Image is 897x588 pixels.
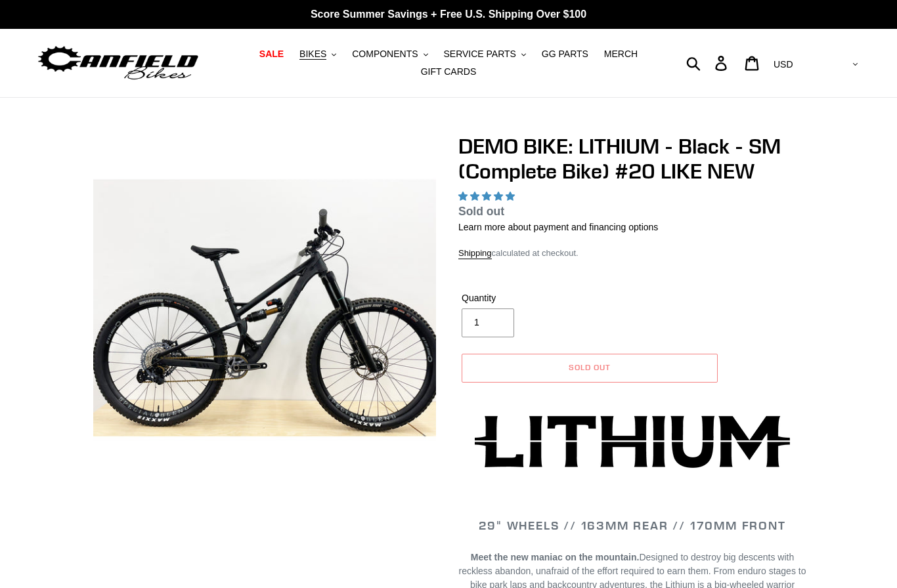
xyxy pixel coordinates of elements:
img: Lithium-Logo_480x480.png [475,415,790,468]
span: SERVICE PARTS [443,49,515,60]
span: Sold out [569,362,611,372]
span: GG PARTS [542,49,588,60]
span: Sold out [458,205,504,218]
span: GIFT CARDS [421,66,477,77]
a: SALE [253,45,290,63]
button: SERVICE PARTS [437,45,532,63]
span: 29" WHEELS // 163mm REAR // 170mm FRONT [479,518,785,533]
button: COMPONENTS [345,45,434,63]
div: calculated at checkout. [458,247,806,260]
button: BIKES [293,45,343,63]
span: COMPONENTS [352,49,418,60]
span: BIKES [299,49,326,60]
a: Learn more about payment and financing options [458,222,658,232]
a: Shipping [458,248,492,259]
button: Sold out [462,354,718,383]
span: SALE [259,49,284,60]
b: Meet the new maniac on the mountain. [471,552,640,562]
label: Quantity [462,291,586,305]
a: GIFT CARDS [414,63,483,81]
img: DEMO BIKE: LITHIUM - Black - SM (Complete Bike) #20 LIKE NEW [93,136,436,479]
h1: DEMO BIKE: LITHIUM - Black - SM (Complete Bike) #20 LIKE NEW [458,134,806,184]
span: 5.00 stars [458,191,517,201]
img: Canfield Bikes [36,43,200,84]
span: MERCH [604,49,638,60]
a: GG PARTS [535,45,595,63]
a: MERCH [598,45,644,63]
